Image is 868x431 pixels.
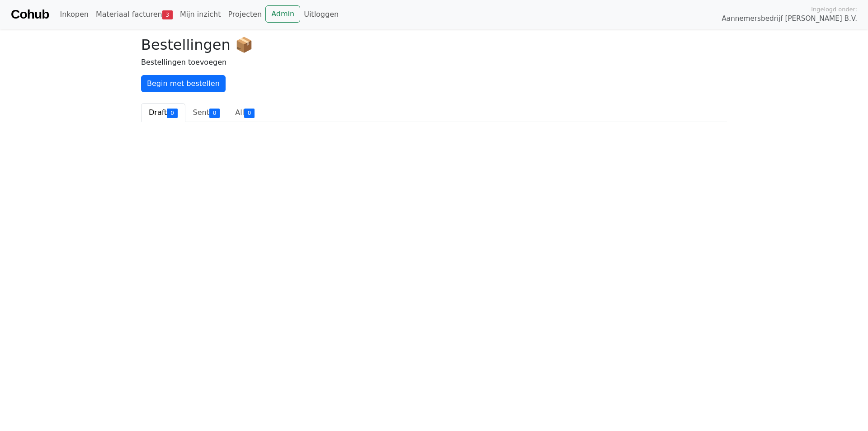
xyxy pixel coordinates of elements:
a: Draft0 [141,103,185,122]
div: 0 [244,109,255,118]
a: Materiaal facturen3 [92,5,176,24]
span: Aannemersbedrijf [PERSON_NAME] B.V. [722,14,857,24]
p: Bestellingen toevoegen [141,57,727,68]
a: Mijn inzicht [176,5,225,24]
span: Ingelogd onder: [811,5,857,14]
h2: Bestellingen 📦 [141,36,727,53]
div: 0 [209,109,220,118]
a: Inkopen [56,5,92,24]
a: Cohub [11,4,49,25]
a: Admin [265,5,300,23]
a: All0 [227,103,262,122]
a: Uitloggen [300,5,342,24]
div: 0 [167,109,177,118]
span: 3 [162,10,173,19]
a: Sent0 [185,103,228,122]
a: Begin met bestellen [141,75,226,92]
a: Projecten [224,5,265,24]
